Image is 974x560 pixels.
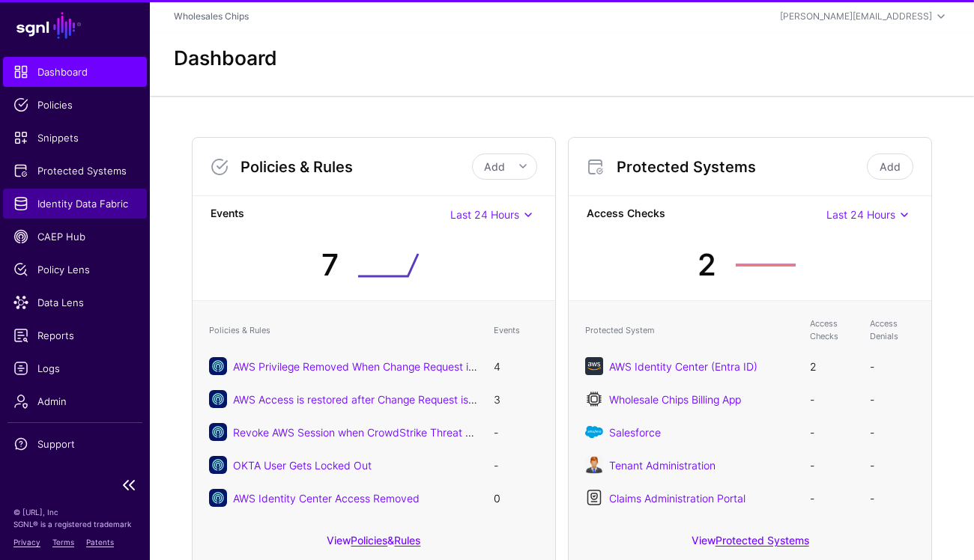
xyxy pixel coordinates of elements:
[3,287,147,317] a: Data Lens
[13,295,136,310] span: Data Lens
[585,390,603,408] img: svg+xml;base64,PHN2ZyB3aWR0aD0iMjQiIGhlaWdodD0iMjQiIHZpZXdCb3g9IjAgMCAyNCAyNCIgZmlsbD0ibm9uZSIgeG...
[233,492,420,505] a: AWS Identity Center Access Removed
[609,360,757,373] a: AWS Identity Center (Entra ID)
[450,208,519,221] span: Last 24 Hours
[486,350,546,383] td: 4
[211,205,450,224] strong: Events
[716,534,809,547] a: Protected Systems
[13,196,136,211] span: Identity Data Fabric
[13,436,136,451] span: Support
[86,538,114,547] a: Patents
[13,229,136,244] span: CAEP Hub
[202,310,486,350] th: Policies & Rules
[3,320,147,350] a: Reports
[3,386,147,416] a: Admin
[802,416,862,448] td: -
[578,310,802,350] th: Protected System
[585,489,603,507] img: svg+xml;base64,PHN2ZyB3aWR0aD0iMjQiIGhlaWdodD0iMjQiIHZpZXdCb3g9IjAgMCAyNCAyNCIgZmlsbD0ibm9uZSIgeG...
[394,534,420,547] a: Rules
[802,310,862,350] th: Access Checks
[13,130,136,145] span: Snippets
[13,538,40,547] a: Privacy
[802,383,862,416] td: -
[826,208,895,221] span: Last 24 Hours
[609,459,716,472] a: Tenant Administration
[585,357,603,375] img: svg+xml;base64,PHN2ZyB3aWR0aD0iNjQiIGhlaWdodD0iNjQiIHZpZXdCb3g9IjAgMCA2NCA2NCIgZmlsbD0ibm9uZSIgeG...
[3,123,147,153] a: Snippets
[862,310,922,350] th: Access Denials
[3,353,147,383] a: Logs
[3,222,147,252] a: CAEP Hub
[486,448,546,481] td: -
[174,10,249,22] a: Wholesales Chips
[609,492,745,505] a: Claims Administration Portal
[780,10,932,23] div: [PERSON_NAME][EMAIL_ADDRESS]
[233,459,372,472] a: OKTA User Gets Locked Out
[13,163,136,178] span: Protected Systems
[484,160,505,173] span: Add
[241,158,472,176] h3: Policies & Rules
[698,243,716,287] div: 2
[802,448,862,481] td: -
[587,205,826,224] strong: Access Checks
[862,448,922,481] td: -
[13,394,136,409] span: Admin
[233,393,510,406] a: AWS Access is restored after Change Request is Opened
[617,158,864,176] h3: Protected Systems
[9,9,141,42] a: SGNL
[609,426,661,439] a: Salesforce
[3,255,147,284] a: Policy Lens
[862,383,922,416] td: -
[802,350,862,383] td: 2
[486,310,546,350] th: Events
[351,534,387,547] a: Policies
[321,243,339,287] div: 7
[486,383,546,416] td: 3
[585,456,603,474] img: svg+xml;base64,PHN2ZyB3aWR0aD0iMTI4IiBoZWlnaHQ9IjEyOCIgdmlld0JveD0iMCAwIDEyOCAxMjgiIGZpbGw9Im5vbm...
[174,46,277,70] h2: Dashboard
[13,97,136,112] span: Policies
[13,262,136,277] span: Policy Lens
[862,416,922,448] td: -
[3,90,147,120] a: Policies
[13,64,136,79] span: Dashboard
[3,189,147,219] a: Identity Data Fabric
[862,481,922,514] td: -
[585,423,603,441] img: svg+xml;base64,PD94bWwgdmVyc2lvbj0iMS4wIiBlbmNvZGluZz0iVVRGLTgiPz4KPHN2ZyB2ZXJzaW9uPSIxLjEiIHZpZX...
[233,426,542,439] a: Revoke AWS Session when CrowdStrike Threat Event Detected
[802,481,862,514] td: -
[13,361,136,376] span: Logs
[486,481,546,514] td: 0
[867,153,913,180] a: Add
[862,350,922,383] td: -
[52,538,74,547] a: Terms
[3,156,147,186] a: Protected Systems
[486,416,546,448] td: -
[13,518,136,530] p: SGNL® is a registered trademark
[3,57,147,87] a: Dashboard
[13,328,136,343] span: Reports
[233,360,510,373] a: AWS Privilege Removed When Change Request is Closed
[13,506,136,518] p: © [URL], Inc
[609,393,741,406] a: Wholesale Chips Billing App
